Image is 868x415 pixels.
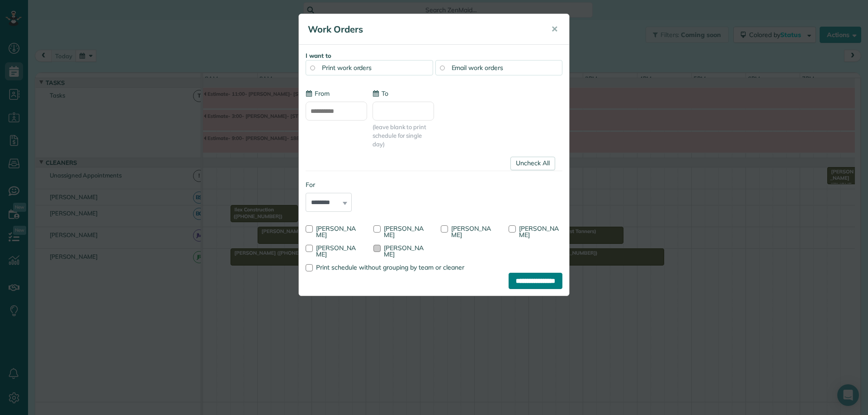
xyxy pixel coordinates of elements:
span: [PERSON_NAME] [384,244,424,258]
span: Print schedule without grouping by team or cleaner [316,263,464,271]
span: [PERSON_NAME] [316,224,356,239]
span: [PERSON_NAME] [316,244,356,258]
h5: Work Orders [308,23,538,36]
span: Print work orders [322,64,372,72]
span: ✕ [551,24,558,34]
a: Uncheck All [510,157,555,170]
label: To [373,89,388,98]
span: [PERSON_NAME] [384,224,424,239]
label: For [306,180,352,189]
span: [PERSON_NAME] [451,224,491,239]
label: From [306,89,330,98]
input: Email work orders [440,65,444,70]
span: [PERSON_NAME] [519,224,559,239]
input: Print work orders [310,65,315,70]
strong: I want to [306,52,331,59]
span: (leave blank to print schedule for single day) [373,123,434,149]
span: Email work orders [452,64,503,72]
